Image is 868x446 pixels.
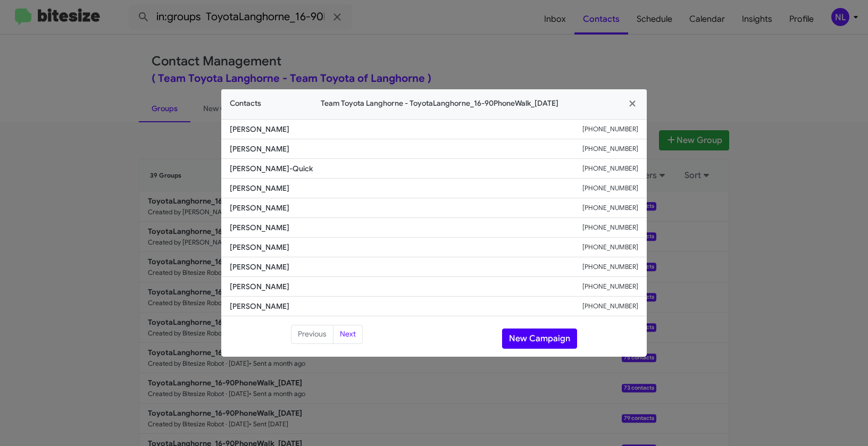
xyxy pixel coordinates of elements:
small: [PHONE_NUMBER] [582,242,638,253]
small: [PHONE_NUMBER] [582,281,638,292]
span: [PERSON_NAME] [230,124,582,134]
small: [PHONE_NUMBER] [582,301,638,312]
small: [PHONE_NUMBER] [582,144,638,154]
span: [PERSON_NAME] [230,301,582,312]
small: [PHONE_NUMBER] [582,163,638,174]
small: [PHONE_NUMBER] [582,262,638,272]
span: [PERSON_NAME] [230,183,582,193]
span: [PERSON_NAME] [230,203,582,213]
small: [PHONE_NUMBER] [582,124,638,134]
span: [PERSON_NAME] [230,222,582,233]
span: [PERSON_NAME] [230,242,582,253]
small: [PHONE_NUMBER] [582,183,638,193]
button: New Campaign [502,329,577,349]
span: [PERSON_NAME] [230,144,582,154]
span: [PERSON_NAME]-Quick [230,163,582,174]
button: Next [333,325,363,344]
span: Contacts [230,98,261,109]
span: Team Toyota Langhorne - ToyotaLanghorne_16-90PhoneWalk_[DATE] [261,98,618,109]
span: [PERSON_NAME] [230,262,582,272]
span: [PERSON_NAME] [230,281,582,292]
small: [PHONE_NUMBER] [582,222,638,233]
small: [PHONE_NUMBER] [582,203,638,213]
